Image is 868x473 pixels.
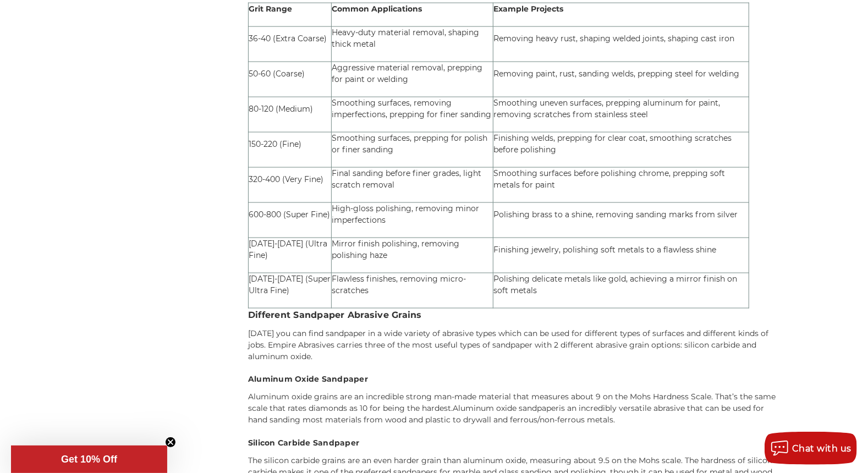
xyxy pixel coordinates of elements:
[765,432,857,465] button: Chat with us
[493,69,739,79] span: Removing paint, rust, sanding welds, prepping steel for welding
[249,210,330,219] span: 600-800 (Super Fine)
[493,98,720,119] span: Smoothing uneven surfaces, prepping aluminum for paint, removing scratches from stainless steel
[249,104,313,114] span: 80-120 (Medium)
[332,239,459,260] span: Mirror finish polishing, removing polishing haze
[249,69,305,79] span: 50-60 (Coarse)
[249,139,301,149] span: 150-220 (Fine)
[249,34,327,43] span: 36-40 (Extra Coarse)
[248,438,777,449] h4: Silicon Carbide Sandpaper
[332,204,479,225] span: High-gloss polishing, removing minor imperfections
[453,404,559,414] a: Aluminum oxide sandpaper
[493,210,738,219] span: Polishing brass to a shine, removing sanding marks from silver
[332,4,422,14] strong: Common Applications
[332,133,487,155] span: Smoothing surfaces, prepping for polish or finer sanding
[249,274,331,295] span: [DATE]-[DATE] (Super Ultra Fine)
[493,168,725,190] span: Smoothing surfaces before polishing chrome, prepping soft metals for paint
[249,4,292,14] strong: Grit Range
[493,274,737,295] span: Polishing delicate metals like gold, achieving a mirror finish on soft metals
[792,443,851,454] span: Chat with us
[248,328,777,362] p: [DATE] you can find sandpaper in a wide variety of abrasive types which can be used for different...
[493,34,734,43] span: Removing heavy rust, shaping welded joints, shaping cast iron
[61,454,117,465] span: Get 10% Off
[249,239,327,260] span: [DATE]-[DATE] (Ultra Fine)
[332,274,466,295] span: Flawless finishes, removing micro-scratches
[332,28,479,49] span: Heavy-duty material removal, shaping thick metal
[332,168,481,190] span: Final sanding before finer grades, light scratch removal
[493,133,732,155] span: Finishing welds, prepping for clear coat, smoothing scratches before polishing
[493,4,563,14] strong: Example Projects
[165,437,176,448] button: Close teaser
[332,98,491,119] span: Smoothing surfaces, removing imperfections, prepping for finer sanding
[493,245,716,255] span: Finishing jewelry, polishing soft metals to a flawless shine
[11,446,167,473] div: Get 10% OffClose teaser
[248,309,777,322] h3: Different Sandpaper Abrasive Grains
[248,392,777,426] p: Aluminum oxide grains are an incredible strong man-made material that measures about 9 on the Moh...
[248,374,777,386] h4: Aluminum Oxide Sandpaper
[249,174,323,184] span: 320-400 (Very Fine)
[332,63,482,84] span: Aggressive material removal, prepping for paint or welding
